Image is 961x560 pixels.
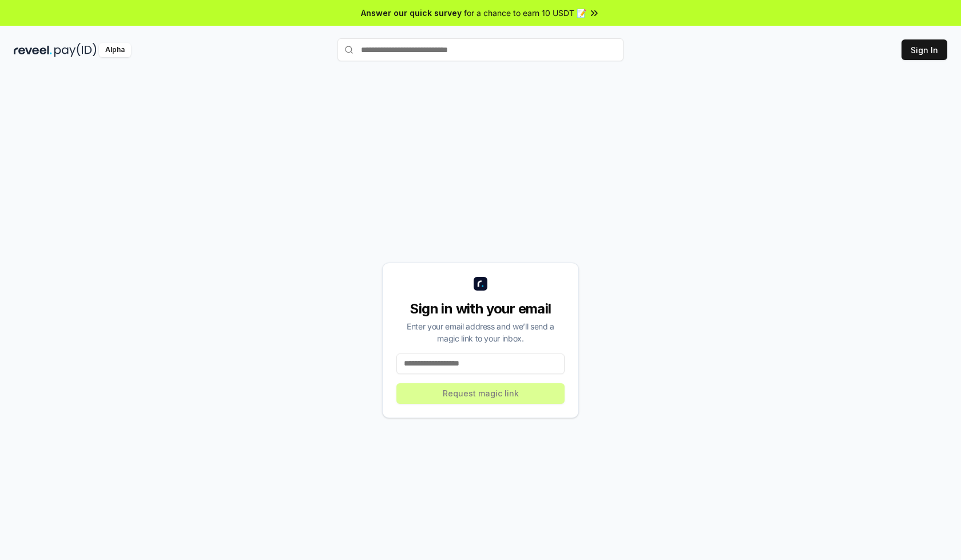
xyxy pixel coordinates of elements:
[54,43,97,57] img: pay_id
[474,277,487,291] img: logo_small
[902,39,947,60] button: Sign In
[464,7,586,19] span: for a chance to earn 10 USDT 📝
[396,320,565,344] div: Enter your email address and we’ll send a magic link to your inbox.
[361,7,462,19] span: Answer our quick survey
[14,43,52,57] img: reveel_dark
[396,300,565,318] div: Sign in with your email
[99,43,131,57] div: Alpha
